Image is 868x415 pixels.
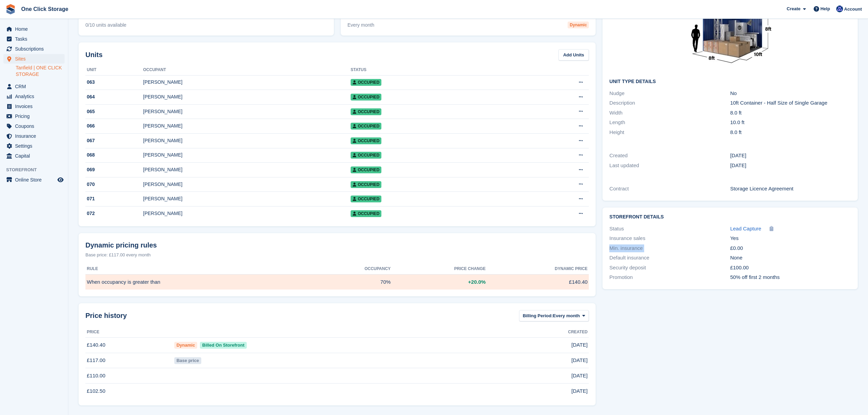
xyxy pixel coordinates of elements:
[609,119,730,126] div: Length
[85,353,173,368] td: £117.00
[3,121,65,131] a: menu
[571,387,587,395] span: [DATE]
[730,129,851,136] div: 8.0 ft
[3,24,65,34] a: menu
[56,176,65,184] a: Preview store
[143,166,351,173] div: [PERSON_NAME]
[85,275,312,290] td: When occupancy is greater than
[5,4,16,14] img: stora-icon-8386f47178a22dfd0bd8f6a31ec36ba5ce8667c1dd55bd0f319d3a0aa187defe.svg
[174,342,197,349] div: Dynamic
[820,5,830,12] span: Help
[85,337,173,353] td: £140.40
[351,137,381,144] span: Occupied
[143,108,351,115] div: [PERSON_NAME]
[558,49,589,61] a: Add Units
[143,93,351,101] div: [PERSON_NAME]
[3,44,65,54] a: menu
[3,141,65,151] a: menu
[85,65,143,76] th: Unit
[15,111,56,121] span: Pricing
[85,368,173,384] td: £110.00
[3,102,65,111] a: menu
[85,122,143,130] div: 066
[143,151,351,159] div: [PERSON_NAME]
[143,65,351,76] th: Occupant
[553,312,580,319] span: Every month
[555,266,587,272] span: Dynamic price
[15,92,56,101] span: Analytics
[730,119,851,126] div: 10.0 ft
[15,121,56,131] span: Coupons
[568,22,589,28] div: Dynamic
[143,181,351,188] div: [PERSON_NAME]
[3,111,65,121] a: menu
[609,129,730,136] div: Height
[6,166,68,173] span: Storefront
[730,162,851,170] div: [DATE]
[15,141,56,151] span: Settings
[523,312,553,319] span: Billing Period:
[16,65,65,78] a: Tanfield | ONE CLICK STORAGE
[571,341,587,349] span: [DATE]
[730,90,851,97] div: No
[609,90,730,97] div: Nudge
[730,264,851,272] div: £100.00
[85,240,589,250] div: Dynamic pricing rules
[351,94,381,101] span: Occupied
[569,278,587,286] span: £140.40
[85,310,127,321] span: Price history
[15,151,56,161] span: Capital
[15,102,56,111] span: Invoices
[3,175,65,185] a: menu
[85,93,143,101] div: 064
[85,210,143,217] div: 072
[844,6,862,13] span: Account
[571,357,587,364] span: [DATE]
[730,244,851,252] div: £0.00
[200,342,247,349] span: Billed On Storefront
[609,214,851,220] h2: Storefront Details
[85,384,173,399] td: £102.50
[15,34,56,44] span: Tasks
[85,108,143,115] div: 065
[143,195,351,202] div: [PERSON_NAME]
[143,79,351,86] div: [PERSON_NAME]
[609,244,730,252] div: Min. insurance
[15,175,56,185] span: Online Store
[454,266,486,272] span: Price change
[730,254,851,262] div: None
[730,273,851,281] div: 50% off first 2 months
[836,5,843,12] img: Thomas
[787,5,800,12] span: Create
[351,123,381,130] span: Occupied
[85,252,589,258] div: Base price: £117.00 every month
[15,82,56,91] span: CRM
[609,254,730,262] div: Default insurance
[519,310,589,321] button: Billing Period: Every month
[351,210,381,217] span: Occupied
[15,54,56,64] span: Sites
[730,109,851,117] div: 8.0 ft
[351,166,381,173] span: Occupied
[351,79,381,86] span: Occupied
[380,278,391,286] span: 70%
[609,99,730,107] div: Description
[143,210,351,217] div: [PERSON_NAME]
[85,195,143,202] div: 071
[85,327,173,338] th: Price
[3,34,65,44] a: menu
[3,82,65,91] a: menu
[85,50,103,60] h2: Units
[351,108,381,115] span: Occupied
[351,196,381,202] span: Occupied
[174,357,201,364] span: Base price
[730,185,851,193] div: Storage Licence Agreement
[351,152,381,159] span: Occupied
[730,235,851,242] div: Yes
[85,264,312,275] th: Rule
[609,162,730,170] div: Last updated
[609,264,730,272] div: Security deposit
[730,225,761,233] a: Lead Capture
[85,166,143,173] div: 069
[15,24,56,34] span: Home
